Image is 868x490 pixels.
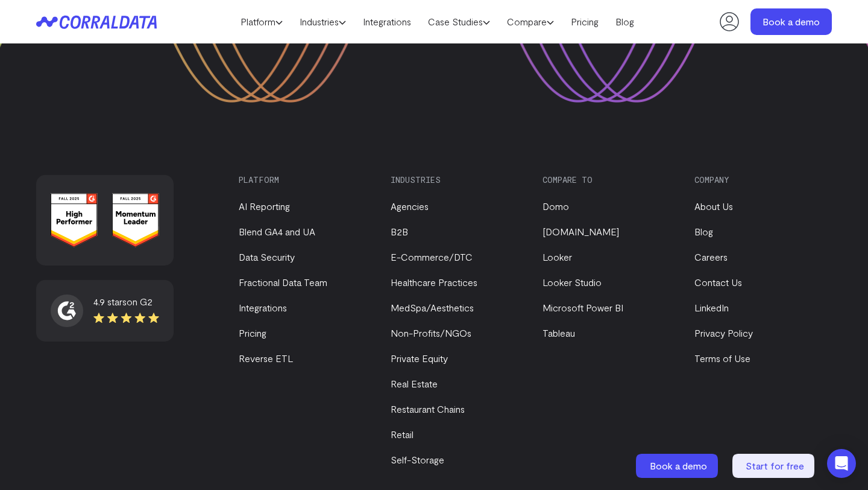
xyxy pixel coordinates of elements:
a: Looker [542,251,572,262]
a: Contact Us [694,276,742,288]
a: Retail [391,428,414,440]
a: Case Studies [420,13,498,31]
a: Private Equity [391,352,448,364]
span: Book a demo [650,460,707,471]
a: Blog [694,226,713,237]
a: Pricing [562,13,607,31]
a: Microsoft Power BI [542,302,623,313]
a: Compare [498,13,562,31]
a: Agencies [391,200,429,212]
a: Industries [291,13,354,31]
a: AI Reporting [239,200,290,212]
h3: Industries [391,175,522,185]
a: Self-Storage [391,454,444,465]
a: Integrations [239,302,287,313]
a: Integrations [354,13,420,31]
h3: Compare to [542,175,674,185]
a: B2B [391,226,408,237]
a: Real Estate [391,378,438,389]
a: Tableau [542,327,575,339]
a: 4.9 starson G2 [51,294,159,327]
a: Non-Profits/NGOs [391,327,471,339]
a: Terms of Use [694,352,750,364]
h3: Company [694,175,826,185]
a: Blog [607,13,643,31]
a: E-Commerce/DTC [391,251,473,262]
a: Start for free [732,454,817,478]
a: Reverse ETL [239,352,293,364]
a: Domo [542,200,569,212]
a: Book a demo [750,8,832,35]
a: Privacy Policy [694,327,753,339]
a: Pricing [239,327,266,339]
a: Blend GA4 and UA [239,226,315,237]
span: Start for free [746,460,804,471]
a: LinkedIn [694,302,729,313]
a: Looker Studio [542,276,602,288]
a: Book a demo [636,454,720,478]
a: Fractional Data Team [239,276,327,288]
span: on G2 [127,296,153,307]
a: Platform [232,13,291,31]
div: Open Intercom Messenger [827,449,856,478]
a: About Us [694,200,733,212]
a: Data Security [239,251,295,262]
a: MedSpa/Aesthetics [391,302,474,313]
a: Careers [694,251,728,262]
a: [DOMAIN_NAME] [542,226,619,237]
h3: Platform [239,175,370,185]
div: 4.9 stars [93,294,159,309]
a: Healthcare Practices [391,276,477,288]
a: Restaurant Chains [391,403,465,415]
